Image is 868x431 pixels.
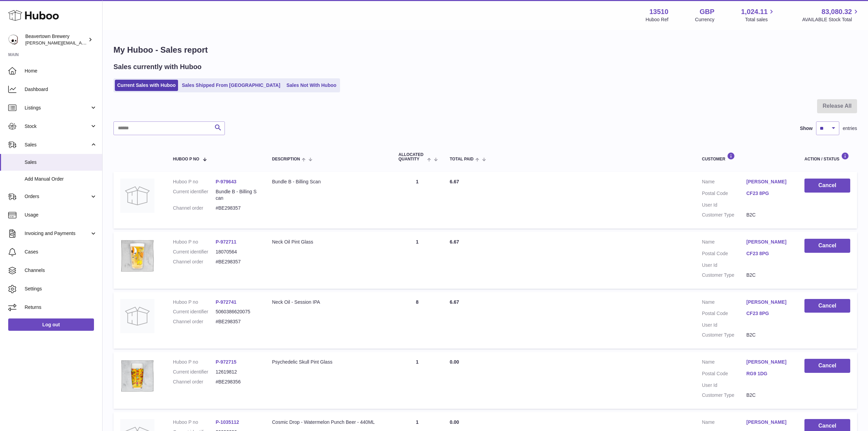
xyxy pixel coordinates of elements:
[804,239,850,253] button: Cancel
[25,304,97,311] span: Returns
[216,359,236,365] a: P-972715
[746,190,791,197] a: CF23 8PG
[746,250,791,257] a: CF23 8PG
[25,105,90,111] span: Listings
[25,86,97,93] span: Dashboard
[216,259,258,265] dd: #BE298357
[272,239,385,245] div: Neck Oil Pint Glass
[216,369,258,375] dd: 12619812
[216,419,239,425] a: P-1035112
[702,239,746,247] dt: Name
[702,359,746,367] dt: Name
[702,392,746,399] dt: Customer Type
[272,157,300,161] span: Description
[173,205,216,211] dt: Channel order
[216,299,236,305] a: P-972741
[173,259,216,265] dt: Channel order
[179,80,283,91] a: Sales Shipped From [GEOGRAPHIC_DATA]
[392,232,443,289] td: 1
[25,212,97,218] span: Usage
[702,272,746,278] dt: Customer Type
[25,249,97,255] span: Cases
[702,370,746,379] dt: Postal Code
[746,212,791,218] dd: B2C
[272,359,385,365] div: Psychedelic Skull Pint Glass
[800,125,813,132] label: Show
[702,250,746,259] dt: Postal Code
[173,157,199,161] span: Huboo P no
[702,202,746,208] dt: User Id
[25,193,90,200] span: Orders
[804,179,850,193] button: Cancel
[702,179,746,187] dt: Name
[802,7,860,23] a: 83,080.32 AVAILABLE Stock Total
[173,379,216,385] dt: Channel order
[173,369,216,375] dt: Current identifier
[649,7,668,16] strong: 13510
[173,239,216,245] dt: Huboo P no
[216,379,258,385] dd: #BE298356
[746,299,791,305] a: [PERSON_NAME]
[113,44,857,55] h1: My Huboo - Sales report
[746,332,791,338] dd: B2C
[173,318,216,325] dt: Channel order
[804,299,850,313] button: Cancel
[173,309,216,315] dt: Current identifier
[802,16,860,23] span: AVAILABLE Stock Total
[25,230,90,237] span: Invoicing and Payments
[843,125,857,132] span: entries
[216,179,236,184] a: P-979643
[25,123,90,130] span: Stock
[702,190,746,198] dt: Postal Code
[25,33,87,46] div: Beavertown Brewery
[746,310,791,317] a: CF23 8PG
[25,267,97,274] span: Channels
[216,318,258,325] dd: #BE298357
[284,80,339,91] a: Sales Not With Huboo
[120,299,154,333] img: no-photo.jpg
[25,286,97,292] span: Settings
[25,142,90,148] span: Sales
[173,188,216,201] dt: Current identifier
[173,249,216,255] dt: Current identifier
[746,419,791,426] a: [PERSON_NAME]
[398,153,425,161] span: ALLOCATED Quantity
[450,419,459,425] span: 0.00
[450,179,459,184] span: 6.67
[216,188,258,201] dd: Bundle B - Billing Scan
[8,318,94,331] a: Log out
[272,179,385,185] div: Bundle B - Billing Scan
[216,249,258,255] dd: 18070564
[804,359,850,373] button: Cancel
[25,40,174,45] span: [PERSON_NAME][EMAIL_ADDRESS][PERSON_NAME][DOMAIN_NAME]
[746,179,791,185] a: [PERSON_NAME]
[216,205,258,211] dd: #BE298357
[120,179,154,213] img: no-photo.jpg
[392,292,443,349] td: 8
[702,382,746,389] dt: User Id
[173,359,216,365] dt: Huboo P no
[113,62,202,71] h2: Sales currently with Huboo
[702,332,746,338] dt: Customer Type
[173,179,216,185] dt: Huboo P no
[392,172,443,228] td: 1
[746,392,791,399] dd: B2C
[745,16,775,23] span: Total sales
[746,239,791,245] a: [PERSON_NAME]
[702,262,746,269] dt: User Id
[450,299,459,305] span: 6.67
[702,310,746,318] dt: Postal Code
[173,299,216,305] dt: Huboo P no
[822,7,852,16] span: 83,080.32
[746,370,791,377] a: RG9 1DG
[173,419,216,426] dt: Huboo P no
[25,68,97,74] span: Home
[25,176,97,182] span: Add Manual Order
[216,309,258,315] dd: 5060386620075
[702,299,746,307] dt: Name
[695,16,715,23] div: Currency
[702,152,791,161] div: Customer
[700,7,714,16] strong: GBP
[804,152,850,161] div: Action / Status
[741,7,776,23] a: 1,024.11 Total sales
